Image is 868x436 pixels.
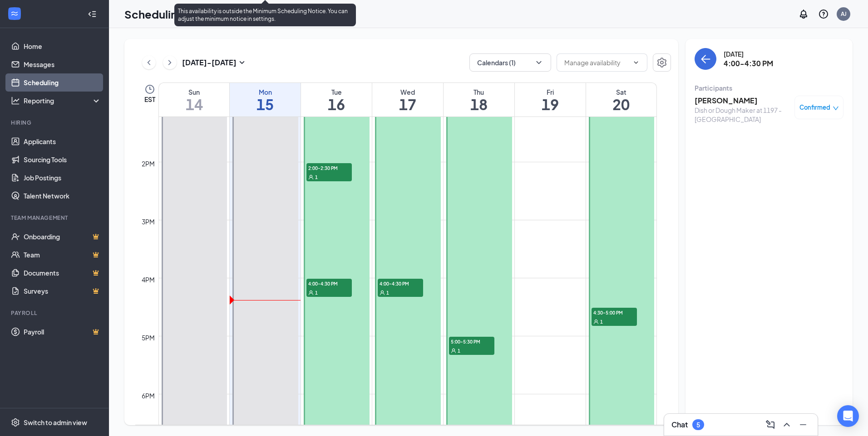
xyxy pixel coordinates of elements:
svg: ArrowLeft [700,53,711,64]
span: 4:00-4:30 PM [378,279,423,288]
a: September 18, 2025 [444,83,514,116]
input: Manage availability [564,58,629,68]
div: Payroll [11,309,99,317]
svg: ChevronLeft [144,57,153,68]
svg: Settings [656,57,667,68]
svg: User [308,174,314,180]
a: September 20, 2025 [586,83,656,116]
a: PayrollCrown [24,323,101,341]
a: Applicants [24,132,101,150]
div: Hiring [11,119,99,126]
a: OnboardingCrown [24,228,101,246]
h1: 20 [586,97,656,112]
h3: 4:00-4:30 PM [724,58,773,68]
span: 5:00-5:30 PM [449,337,494,346]
span: EST [144,95,155,104]
a: September 15, 2025 [230,83,301,116]
a: DocumentsCrown [24,264,101,282]
svg: Notifications [798,9,809,19]
span: down [833,105,839,111]
div: Mon [230,87,301,97]
span: 1 [600,319,603,325]
button: Settings [653,53,671,72]
div: 4pm [140,275,157,285]
svg: ChevronRight [165,57,174,68]
span: Confirmed [799,103,830,112]
svg: Settings [11,418,20,427]
div: Thu [444,87,514,97]
svg: Minimize [798,419,809,430]
a: September 14, 2025 [159,83,229,116]
div: 2pm [140,159,157,169]
button: Calendars (1)ChevronDown [469,53,551,72]
span: 1 [315,290,318,296]
div: This availability is outside the Minimum Scheduling Notice. You can adjust the minimum notice in ... [174,4,356,26]
a: Scheduling [24,73,101,92]
svg: QuestionInfo [818,9,829,19]
svg: ChevronUp [781,419,792,430]
button: Minimize [796,417,810,432]
h1: 17 [372,97,443,112]
button: ChevronLeft [142,56,156,69]
h3: [PERSON_NAME] [695,96,790,106]
div: Sun [159,87,229,97]
h1: 14 [159,97,229,112]
div: Sat [586,87,656,97]
a: Talent Network [24,187,101,205]
div: Participants [695,83,843,92]
a: September 19, 2025 [515,83,586,116]
svg: Clock [144,84,155,95]
div: Team Management [11,214,99,222]
div: Fri [515,87,586,97]
div: 5 [696,421,700,429]
button: ChevronRight [163,56,177,69]
div: 5pm [140,333,157,343]
div: Open Intercom Messenger [837,405,859,427]
button: back-button [695,48,716,70]
span: 1 [315,174,318,180]
div: AJ [841,10,847,18]
h1: 16 [301,97,372,112]
div: Switch to admin view [24,418,87,427]
div: Reporting [24,96,102,105]
svg: User [380,290,385,296]
button: ComposeMessage [763,417,778,432]
span: 4:30-5:00 PM [592,308,637,317]
svg: Collapse [88,10,97,19]
svg: SmallChevronDown [237,57,247,68]
a: September 17, 2025 [372,83,443,116]
a: Home [24,37,101,55]
svg: ChevronDown [534,58,543,67]
div: 6pm [140,391,157,401]
div: [DATE] [724,49,773,58]
svg: ChevronDown [632,59,640,66]
a: Job Postings [24,169,101,187]
h1: Scheduling [124,6,184,22]
span: 1 [386,290,389,296]
div: 3pm [140,217,157,227]
h1: 19 [515,97,586,112]
h3: Chat [671,420,688,430]
a: September 16, 2025 [301,83,372,116]
div: Tue [301,87,372,97]
div: Dish or Dough Maker at 1197 - [GEOGRAPHIC_DATA] [695,106,790,124]
div: Wed [372,87,443,97]
a: Messages [24,55,101,73]
a: SurveysCrown [24,282,101,300]
svg: WorkstreamLogo [10,9,19,18]
svg: ComposeMessage [765,419,776,430]
h3: [DATE] - [DATE] [182,58,237,68]
svg: User [308,290,314,296]
span: 1 [458,348,460,354]
span: 4:00-4:30 PM [306,279,352,288]
svg: User [451,348,456,354]
button: ChevronUp [779,417,794,432]
h1: 15 [230,97,301,112]
svg: Analysis [11,96,20,105]
h1: 18 [444,97,514,112]
a: TeamCrown [24,246,101,264]
svg: User [593,319,599,325]
span: 2:00-2:30 PM [306,163,352,172]
a: Sourcing Tools [24,150,101,169]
